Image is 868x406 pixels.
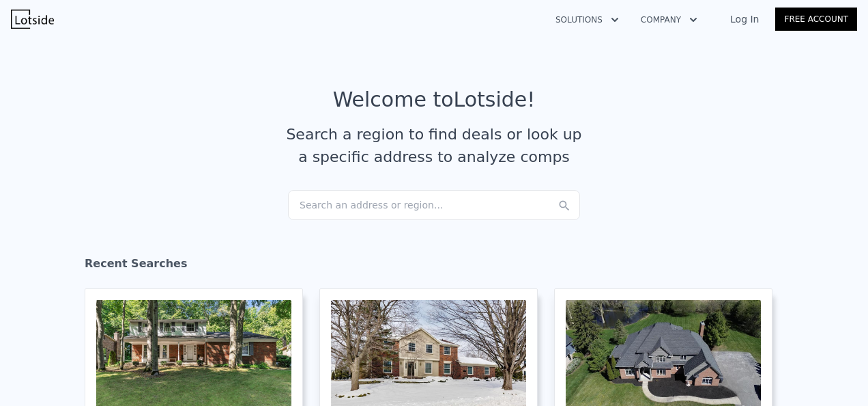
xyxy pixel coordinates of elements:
[714,12,775,26] a: Log In
[85,245,783,288] div: Recent Searches
[630,8,708,32] button: Company
[281,123,587,168] div: Search a region to find deals or look up a specific address to analyze comps
[11,10,54,29] img: Lotside
[775,8,857,31] a: Free Account
[545,8,630,32] button: Solutions
[288,190,580,220] div: Search an address or region...
[333,87,536,112] div: Welcome to Lotside !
